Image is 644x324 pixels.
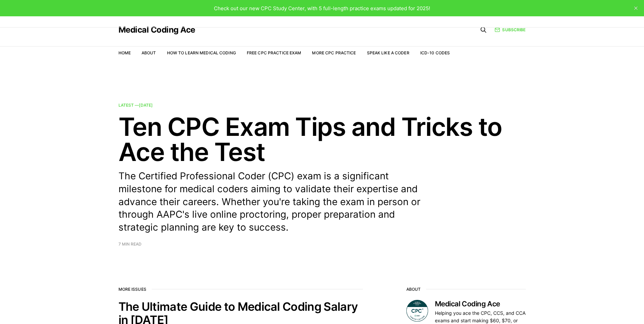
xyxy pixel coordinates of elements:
time: [DATE] [139,103,153,108]
span: 7 min read [118,242,142,246]
iframe: portal-trigger [533,291,644,324]
a: Medical Coding Ace [118,26,195,34]
h3: Medical Coding Ace [435,300,526,308]
a: Latest —[DATE] Ten CPC Exam Tips and Tricks to Ace the Test The Certified Professional Coder (CPC... [118,103,526,246]
a: Free CPC Practice Exam [247,50,301,55]
span: Latest — [118,103,153,108]
h2: More issues [118,287,363,292]
p: The Certified Professional Coder (CPC) exam is a significant milestone for medical coders aiming ... [118,170,431,234]
a: Home [118,50,131,55]
a: Subscribe [495,26,526,33]
img: Medical Coding Ace [406,300,428,322]
a: ICD-10 Codes [420,50,450,55]
a: More CPC Practice [312,50,356,55]
h2: Ten CPC Exam Tips and Tricks to Ace the Test [118,114,526,164]
button: close [630,3,641,14]
span: Check out our new CPC Study Center, with 5 full-length practice exams updated for 2025! [214,5,430,12]
a: About [142,50,156,55]
a: Speak Like a Coder [367,50,409,55]
a: How to Learn Medical Coding [167,50,236,55]
h2: About [406,287,526,292]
